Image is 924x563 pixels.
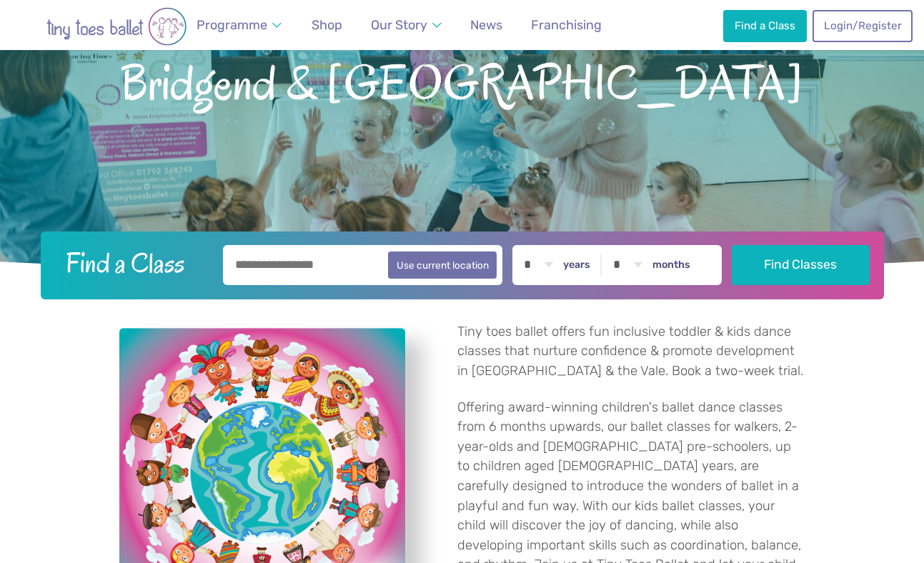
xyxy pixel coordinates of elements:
[531,17,602,32] span: Franchising
[54,245,213,281] h2: Find a Class
[197,17,267,32] span: Programme
[732,245,870,285] button: Find Classes
[190,9,289,41] a: Programme
[464,9,509,41] a: News
[457,322,805,382] p: Tiny toes ballet offers fun inclusive toddler & kids dance classes that nurture confidence & prom...
[563,259,590,271] label: years
[388,251,497,279] button: Use current location
[25,52,899,110] span: Bridgend & [GEOGRAPHIC_DATA]
[652,259,690,271] label: months
[16,7,217,46] img: tiny toes ballet
[364,9,449,41] a: Our Story
[371,17,427,32] span: Our Story
[525,9,608,41] a: Franchising
[723,10,806,41] a: Find a Class
[470,17,502,32] span: News
[312,17,342,32] span: Shop
[305,9,349,41] a: Shop
[813,10,913,41] a: Login/Register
